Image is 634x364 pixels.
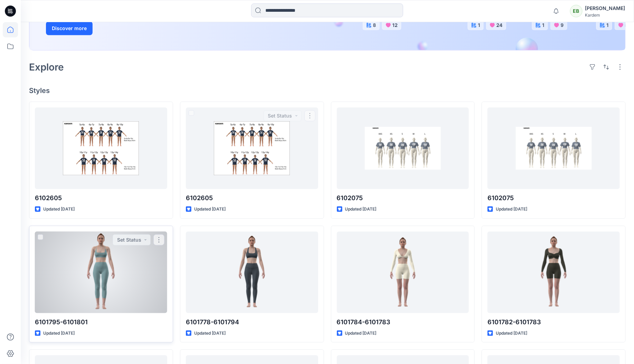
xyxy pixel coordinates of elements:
p: 6101782-6101783 [488,317,620,327]
p: 6102075 [337,193,469,203]
p: 6101778-6101794 [186,317,318,327]
div: EB [570,5,583,17]
div: [PERSON_NAME] [585,4,625,12]
a: 6101782-6101783 [488,232,620,313]
div: Kardem [585,12,625,18]
a: 6101795-6101801 [35,232,167,313]
p: 6102605 [186,193,318,203]
p: Updated [DATE] [496,206,527,213]
a: 6102075 [337,108,469,189]
p: 6101784-6101783 [337,317,469,327]
a: 6101778-6101794 [186,232,318,313]
p: Updated [DATE] [43,330,75,337]
h4: Styles [29,86,626,95]
p: Updated [DATE] [496,330,527,337]
p: 6102605 [35,193,167,203]
a: 6102075 [488,108,620,189]
p: 6102075 [488,193,620,203]
a: 6101784-6101783 [337,232,469,313]
p: 6101795-6101801 [35,317,167,327]
p: Updated [DATE] [194,330,226,337]
a: Discover more [46,21,201,35]
a: 6102605 [186,108,318,189]
h2: Explore [29,62,64,73]
p: Updated [DATE] [194,206,226,213]
p: Updated [DATE] [345,330,377,337]
p: Updated [DATE] [345,206,377,213]
p: Updated [DATE] [43,206,75,213]
a: 6102605 [35,108,167,189]
button: Discover more [46,21,93,35]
